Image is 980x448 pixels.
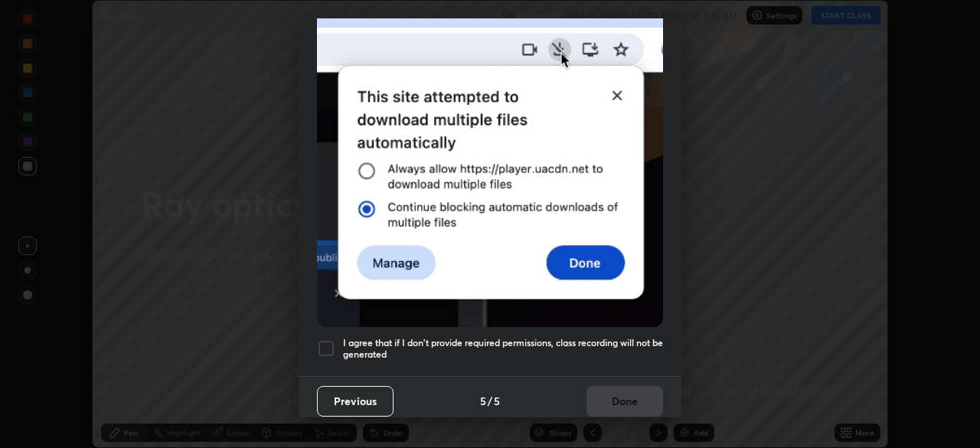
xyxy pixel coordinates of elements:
h4: 5 [480,393,486,409]
h5: I agree that if I don't provide required permissions, class recording will not be generated [343,337,663,361]
h4: / [488,393,492,409]
button: Previous [317,386,394,417]
h4: 5 [494,393,500,409]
